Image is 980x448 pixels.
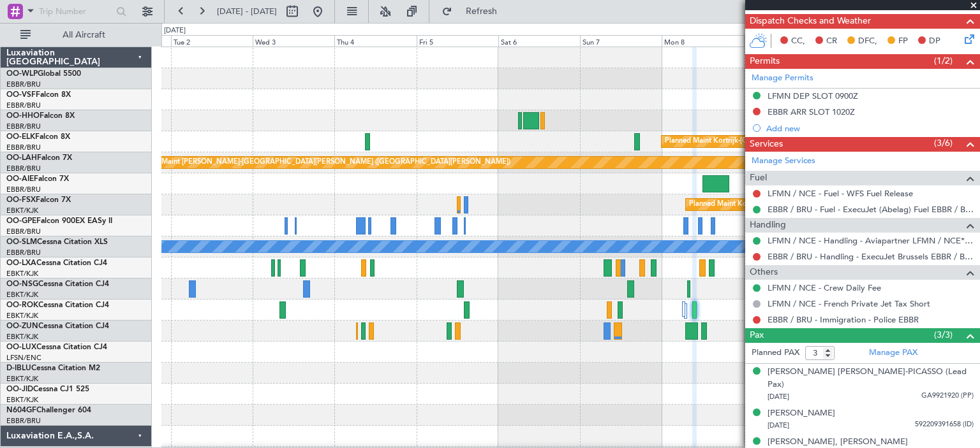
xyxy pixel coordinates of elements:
[6,280,38,288] span: OO-NSG
[6,196,36,204] span: OO-FSX
[689,195,838,214] div: Planned Maint Kortrijk-[GEOGRAPHIC_DATA]
[858,35,877,48] span: DFC,
[6,112,75,120] a: OO-HHOFalcon 8X
[915,419,974,430] span: 592209391658 (ID)
[750,218,786,233] span: Handling
[921,391,974,401] span: GA9921920 (PP)
[6,259,107,267] a: OO-LXACessna Citation CJ4
[6,154,72,162] a: OO-LAHFalcon 7X
[929,35,940,48] span: DP
[662,35,743,47] div: Mon 8
[6,217,36,225] span: OO-GPE
[6,374,38,384] a: EBKT/KJK
[6,386,89,393] a: OO-JIDCessna CJ1 525
[217,6,277,17] span: [DATE] - [DATE]
[898,35,908,48] span: FP
[6,365,100,372] a: D-IBLUCessna Citation M2
[768,421,789,430] span: [DATE]
[171,35,253,47] div: Tue 2
[750,14,871,29] span: Dispatch Checks and Weather
[6,70,81,78] a: OO-WLPGlobal 5500
[6,280,109,288] a: OO-NSGCessna Citation CJ4
[6,407,36,414] span: N604GF
[6,175,34,183] span: OO-AIE
[744,35,826,47] div: Tue 9
[6,91,36,99] span: OO-VSF
[6,164,41,173] a: EBBR/BRU
[580,35,662,47] div: Sun 7
[934,54,953,68] span: (1/2)
[498,35,580,47] div: Sat 6
[934,136,953,150] span: (3/6)
[752,347,799,359] label: Planned PAX
[436,1,512,22] button: Refresh
[768,314,919,325] a: EBBR / BRU - Immigration - Police EBBR
[768,392,789,401] span: [DATE]
[750,54,780,69] span: Permits
[6,269,38,278] a: EBKT/KJK
[6,101,41,110] a: EBBR/BRU
[455,7,509,16] span: Refresh
[6,80,41,89] a: EBBR/BRU
[6,143,41,152] a: EBBR/BRU
[6,322,109,330] a: OO-ZUNCessna Citation CJ4
[6,112,40,120] span: OO-HHO
[6,196,71,204] a: OO-FSXFalcon 7X
[665,132,813,151] div: Planned Maint Kortrijk-[GEOGRAPHIC_DATA]
[334,35,416,47] div: Thu 4
[33,31,135,40] span: All Aircraft
[6,322,38,330] span: OO-ZUN
[768,407,835,420] div: [PERSON_NAME]
[6,175,69,183] a: OO-AIEFalcon 7X
[750,328,764,343] span: Pax
[6,206,38,215] a: EBKT/KJK
[750,265,778,280] span: Others
[6,259,36,267] span: OO-LXA
[752,155,815,168] a: Manage Services
[768,106,855,117] div: EBBR ARR SLOT 1020Z
[766,123,974,134] div: Add new
[791,35,805,48] span: CC,
[39,2,112,21] input: Trip Number
[768,282,881,293] a: LFMN / NCE - Crew Daily Fee
[6,122,41,131] a: EBBR/BRU
[6,185,41,194] a: EBBR/BRU
[6,227,41,236] a: EBBR/BRU
[6,154,37,162] span: OO-LAH
[826,35,837,48] span: CR
[164,25,186,36] div: [DATE]
[6,290,38,300] a: EBKT/KJK
[6,217,112,225] a: OO-GPEFalcon 900EX EASy II
[869,347,917,359] a: Manage PAX
[6,353,41,363] a: LFSN/ENC
[768,204,974,215] a: EBBR / BRU - Fuel - ExecuJet (Abelag) Fuel EBBR / BRU
[6,343,36,351] span: OO-LUX
[6,301,38,309] span: OO-ROK
[6,343,107,351] a: OO-LUXCessna Citation CJ4
[6,91,71,99] a: OO-VSFFalcon 8X
[768,235,974,246] a: LFMN / NCE - Handling - Aviapartner LFMN / NCE*****MY HANDLING****
[768,188,913,199] a: LFMN / NCE - Fuel - WFS Fuel Release
[6,238,37,246] span: OO-SLM
[750,137,783,152] span: Services
[768,298,930,309] a: LFMN / NCE - French Private Jet Tax Short
[417,35,498,47] div: Fri 5
[752,72,813,85] a: Manage Permits
[6,365,31,372] span: D-IBLU
[934,328,953,342] span: (3/3)
[6,133,70,141] a: OO-ELKFalcon 8X
[6,386,33,393] span: OO-JID
[133,153,510,172] div: Planned Maint [PERSON_NAME]-[GEOGRAPHIC_DATA][PERSON_NAME] ([GEOGRAPHIC_DATA][PERSON_NAME])
[6,248,41,257] a: EBBR/BRU
[6,133,35,141] span: OO-ELK
[768,251,974,262] a: EBBR / BRU - Handling - ExecuJet Brussels EBBR / BRU
[14,25,138,45] button: All Aircraft
[6,395,38,405] a: EBKT/KJK
[6,301,109,309] a: OO-ROKCessna Citation CJ4
[6,407,91,414] a: N604GFChallenger 604
[6,238,108,246] a: OO-SLMCessna Citation XLS
[6,332,38,342] a: EBKT/KJK
[768,90,858,101] div: LFMN DEP SLOT 0900Z
[253,35,334,47] div: Wed 3
[768,366,974,391] div: [PERSON_NAME] [PERSON_NAME]-PICASSO (Lead Pax)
